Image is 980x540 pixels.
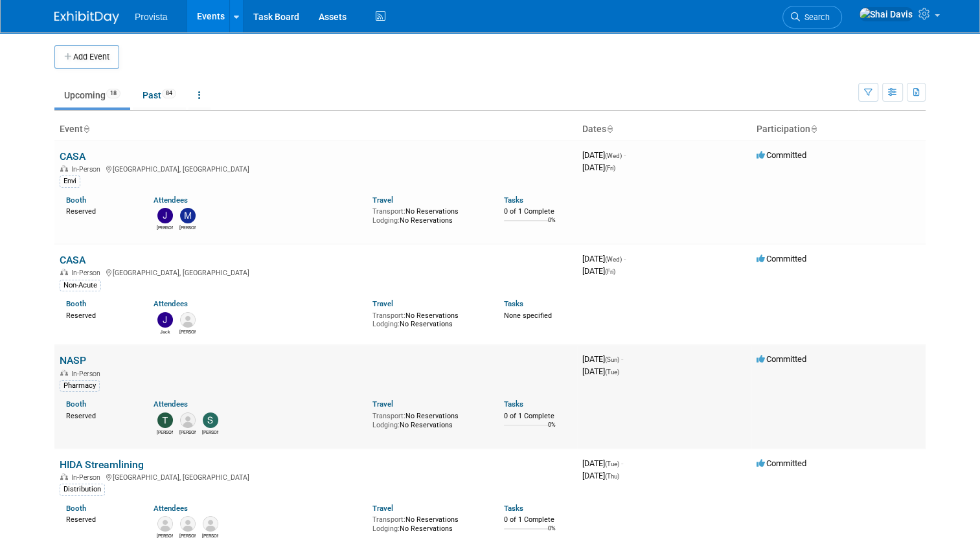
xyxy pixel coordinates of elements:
[66,399,86,409] a: Booth
[60,484,105,495] div: Distribution
[157,312,173,328] img: Jack Baird
[372,409,484,429] div: No Reservations No Reservations
[372,524,400,533] span: Lodging:
[372,216,400,225] span: Lodging:
[810,124,817,134] a: Sort by Participation Type
[60,380,100,392] div: Pharmacy
[372,196,393,205] a: Travel
[60,473,68,480] img: In-Person Event
[157,428,173,436] div: Trisha Mitkus
[372,309,484,329] div: No Reservations No Reservations
[157,208,173,223] img: Jeff Lawrence
[782,6,842,28] a: Search
[372,207,405,216] span: Transport:
[751,118,926,141] th: Participation
[60,254,85,266] a: CASA
[135,12,168,22] span: Provista
[83,124,89,134] a: Sort by Event Name
[179,328,196,335] div: Jennifer Geronaitis
[60,163,572,174] div: [GEOGRAPHIC_DATA], [GEOGRAPHIC_DATA]
[606,124,613,134] a: Sort by Start Date
[71,473,104,482] span: In-Person
[372,513,484,533] div: No Reservations No Reservations
[605,460,619,467] span: (Tue)
[605,152,622,159] span: (Wed)
[582,366,619,376] span: [DATE]
[605,164,615,172] span: (Fri)
[179,532,196,539] div: Jerry Johnson
[757,458,806,468] span: Committed
[133,83,186,107] a: Past84
[60,370,68,376] img: In-Person Event
[154,504,188,513] a: Attendees
[582,458,623,468] span: [DATE]
[60,175,80,187] div: Envi
[624,150,626,160] span: -
[548,422,556,439] td: 0%
[757,150,806,160] span: Committed
[202,428,218,436] div: Stephanie Miller
[504,504,523,513] a: Tasks
[180,516,196,532] img: Jerry Johnson
[582,150,626,160] span: [DATE]
[859,7,913,21] img: Shai Davis
[372,421,400,429] span: Lodging:
[202,532,218,539] div: Austen Turner
[154,196,188,205] a: Attendees
[605,268,615,275] span: (Fri)
[548,217,556,234] td: 0%
[71,370,104,378] span: In-Person
[154,299,188,308] a: Attendees
[605,356,619,363] span: (Sun)
[180,312,196,328] img: Jennifer Geronaitis
[372,412,405,420] span: Transport:
[179,428,196,436] div: Justyn Okoniewski
[60,458,144,471] a: HIDA Streamlining
[582,254,626,264] span: [DATE]
[71,269,104,277] span: In-Person
[621,354,623,364] span: -
[54,11,119,24] img: ExhibitDay
[372,205,484,225] div: No Reservations No Reservations
[372,504,393,513] a: Travel
[605,473,619,480] span: (Thu)
[800,12,830,22] span: Search
[372,515,405,524] span: Transport:
[66,409,134,421] div: Reserved
[504,515,572,524] div: 0 of 1 Complete
[624,254,626,264] span: -
[162,89,176,98] span: 84
[60,354,86,366] a: NASP
[504,412,572,421] div: 0 of 1 Complete
[60,165,68,172] img: In-Person Event
[372,399,393,409] a: Travel
[582,471,619,480] span: [DATE]
[621,458,623,468] span: -
[66,504,86,513] a: Booth
[157,223,173,231] div: Jeff Lawrence
[372,311,405,320] span: Transport:
[60,267,572,277] div: [GEOGRAPHIC_DATA], [GEOGRAPHIC_DATA]
[504,207,572,216] div: 0 of 1 Complete
[757,254,806,264] span: Committed
[60,150,85,163] a: CASA
[504,399,523,409] a: Tasks
[154,399,188,409] a: Attendees
[582,266,615,276] span: [DATE]
[179,223,196,231] div: Mitchell Bowman
[504,196,523,205] a: Tasks
[757,354,806,364] span: Committed
[157,532,173,539] div: Jeff Kittle
[203,412,218,428] img: Stephanie Miller
[157,412,173,428] img: Trisha Mitkus
[66,196,86,205] a: Booth
[605,256,622,263] span: (Wed)
[180,208,196,223] img: Mitchell Bowman
[180,412,196,428] img: Justyn Okoniewski
[66,309,134,321] div: Reserved
[582,163,615,172] span: [DATE]
[372,320,400,328] span: Lodging:
[54,45,119,69] button: Add Event
[504,311,552,320] span: None specified
[582,354,623,364] span: [DATE]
